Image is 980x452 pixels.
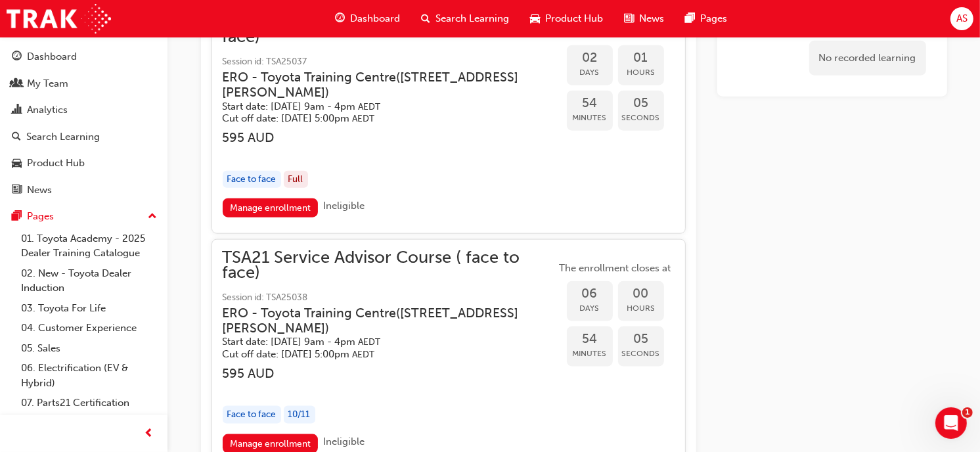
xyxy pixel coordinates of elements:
span: Search Learning [435,11,509,26]
span: chart-icon [12,104,22,116]
span: Hours [618,301,664,316]
span: Session id: TSA25038 [223,290,556,305]
span: The enrollment closes at [556,261,675,276]
img: Trak [7,4,111,34]
a: 02. New - Toyota Dealer Induction [16,263,162,298]
a: News [5,178,162,202]
span: Dashboard [350,11,400,26]
h3: 595 AUD [223,130,556,145]
a: car-iconProduct Hub [520,5,613,32]
span: Minutes [567,110,613,125]
span: guage-icon [12,51,22,63]
span: Seconds [618,346,664,361]
button: DashboardMy TeamAnalyticsSearch LearningProduct HubNews [5,42,162,204]
span: Product Hub [545,11,603,26]
span: 00 [618,286,664,302]
button: AS [950,7,973,30]
span: Session id: TSA25037 [223,55,556,70]
div: My Team [27,76,68,91]
span: Seconds [618,110,664,125]
span: news-icon [12,185,22,196]
span: search-icon [421,11,430,27]
span: people-icon [12,78,22,90]
span: guage-icon [335,11,345,27]
div: Product Hub [27,156,85,171]
span: Ineligible [323,436,365,447]
span: 54 [567,332,613,347]
iframe: Intercom live chat [935,407,967,439]
a: Search Learning [5,125,162,149]
span: TSA21 Service Advisor Course ( face to face) [223,14,556,44]
a: 05. Sales [16,338,162,359]
div: No recorded learning [809,41,926,76]
span: search-icon [12,131,21,143]
span: prev-icon [145,426,154,442]
span: 02 [567,51,613,66]
div: Search Learning [26,129,100,145]
button: Pages [5,204,162,229]
span: Minutes [567,346,613,361]
div: Pages [27,209,54,224]
span: pages-icon [685,11,695,27]
a: news-iconNews [613,5,675,32]
span: 1 [962,407,973,418]
span: up-icon [148,208,157,225]
h5: Cut off date: [DATE] 5:00pm [223,112,535,125]
span: Australian Eastern Daylight Time AEDT [359,336,381,348]
a: guage-iconDashboard [324,5,411,32]
h3: ERO - Toyota Training Centre ( [STREET_ADDRESS][PERSON_NAME] ) [223,70,535,101]
span: Ineligible [323,200,365,212]
a: Product Hub [5,151,162,175]
h5: Start date: [DATE] 9am - 4pm [223,336,535,348]
span: car-icon [12,158,22,169]
span: news-icon [624,11,634,27]
span: TSA21 Service Advisor Course ( face to face) [223,250,556,280]
span: 05 [618,332,664,347]
span: News [639,11,664,26]
a: 03. Toyota For Life [16,298,162,319]
span: Australian Eastern Daylight Time AEDT [359,101,381,112]
span: 06 [567,286,613,302]
a: search-iconSearch Learning [411,5,520,32]
a: Analytics [5,98,162,122]
div: 10 / 11 [284,406,315,424]
a: Manage enrollment [223,198,319,217]
a: My Team [5,72,162,96]
a: 06. Electrification (EV & Hybrid) [16,358,162,393]
span: 01 [618,51,664,66]
span: 05 [618,96,664,111]
span: Days [567,65,613,80]
span: AS [956,11,968,26]
h5: Start date: [DATE] 9am - 4pm [223,101,535,113]
h3: 595 AUD [223,366,556,381]
a: 04. Customer Experience [16,318,162,338]
span: pages-icon [12,211,22,223]
div: Analytics [27,102,68,118]
a: pages-iconPages [675,5,738,32]
div: Full [284,171,308,189]
span: car-icon [530,11,540,27]
span: Days [567,301,613,316]
span: Australian Eastern Daylight Time AEDT [353,113,375,124]
h5: Cut off date: [DATE] 5:00pm [223,348,535,361]
a: Dashboard [5,45,162,69]
div: News [27,183,52,198]
span: Hours [618,65,664,80]
span: Pages [700,11,727,26]
button: TSA21 Service Advisor Course ( face to face)Session id: TSA25037ERO - Toyota Training Centre([STR... [223,14,675,223]
div: Face to face [223,171,281,189]
a: 01. Toyota Academy - 2025 Dealer Training Catalogue [16,229,162,263]
div: Face to face [223,406,281,424]
a: 07. Parts21 Certification [16,393,162,413]
div: Dashboard [27,49,77,64]
a: 08. Service Training [16,413,162,434]
h3: ERO - Toyota Training Centre ( [STREET_ADDRESS][PERSON_NAME] ) [223,305,535,336]
span: 54 [567,96,613,111]
span: Australian Eastern Daylight Time AEDT [353,349,375,360]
